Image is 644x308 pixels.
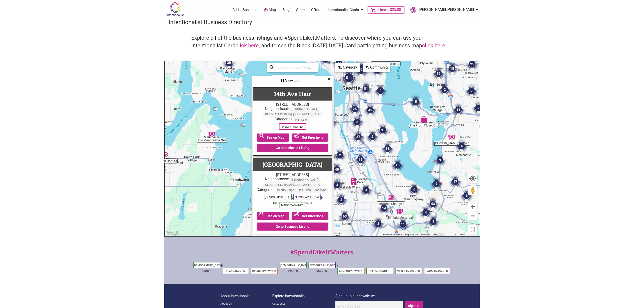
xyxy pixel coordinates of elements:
[352,60,370,78] div: 402
[164,248,480,261] div: #SpendLikeItMatters
[256,173,330,177] div: [STREET_ADDRESS]
[294,117,310,122] span: Hair Salon
[166,230,181,236] img: Google
[430,177,443,190] div: 5
[426,215,440,228] div: 4
[350,178,357,185] div: Reliable Wrenchers
[433,154,447,167] div: 3
[377,202,391,215] div: 14
[360,184,373,197] div: 4
[433,233,438,236] span: 2 km
[432,67,445,80] div: 59
[368,6,405,14] a: Cart1 item$25.00
[282,7,290,12] a: Blog
[313,188,328,193] span: Shopping
[339,270,362,273] a: Minority-Owned
[448,134,455,140] div: Terry's Kitchen
[272,301,335,307] a: Categories
[468,174,477,183] button: Your Location
[289,107,320,112] span: [GEOGRAPHIC_DATA]
[276,188,296,193] span: Beauty & Spa
[330,163,344,176] div: 40
[296,7,305,12] a: Store
[257,212,290,220] a: See on Map
[252,76,334,236] div: See a list of the visible businesses
[426,197,440,211] div: 43
[256,117,330,122] div: Categories:
[335,63,360,72] div: Filter by category
[191,34,453,49] h4: Explore all of the business listings and #SpendLikeItMatters. To discover where you can use your ...
[348,102,362,116] div: 25
[309,264,338,273] a: [DEMOGRAPHIC_DATA]-Owned
[419,206,433,219] div: 4
[460,189,473,202] div: 6
[431,233,457,236] button: Map Scale: 2 km per 77 pixels
[267,63,318,72] div: Type to search and filter
[465,57,479,71] div: 25
[364,103,377,117] div: 49
[405,233,430,236] span: Map data ©2025 Google
[455,139,468,153] div: 4
[289,177,320,182] span: [GEOGRAPHIC_DATA]
[256,188,330,193] div: Categories:
[292,133,328,142] a: Get Directions
[220,301,272,307] a: About Us
[371,217,385,230] div: 2
[169,18,475,26] h3: Intentionalist Business Directory
[351,115,364,129] div: 8
[472,101,485,115] div: 2
[363,63,390,72] div: Filter by Community
[338,210,352,223] div: 63
[252,270,276,273] a: Disability-Owned
[468,202,477,211] button: Zoom in
[371,8,376,12] i: Cart
[222,56,236,69] div: 20
[256,107,330,117] div: Neighborhood:
[468,211,477,221] button: Zoom out
[209,131,215,138] div: The Manchester Grill
[233,7,257,12] a: Add a Business
[421,116,427,123] div: The Prom Closet Boutique Consignment
[335,293,424,299] p: Sign up to our newsletter
[264,7,276,13] a: Map
[330,178,344,192] div: 4
[257,223,328,231] a: Go to Business Listing
[333,148,347,162] div: 2
[388,194,394,201] div: Espresso Change-o
[272,293,335,299] p: Explore Intentionalist
[352,130,365,144] div: 37
[263,112,322,117] span: [GEOGRAPHIC_DATA], [GEOGRAPHIC_DATA]
[279,123,306,130] span: Woman-Owned
[280,264,309,273] a: [DEMOGRAPHIC_DATA]-Owned
[396,218,410,231] div: 11
[396,208,403,215] div: Birrieria Monarca
[391,159,404,172] div: 15
[370,270,390,273] a: Native-Owned
[408,6,479,14] a: [PERSON_NAME].[PERSON_NAME]
[226,270,245,273] a: Black-Owned
[422,42,445,49] a: click here
[340,69,358,87] div: 511
[359,82,373,95] div: 81
[452,103,465,117] div: 11
[366,130,379,143] div: 2
[256,102,330,107] div: [STREET_ADDRESS]
[354,153,367,166] div: 15
[274,90,311,98] a: 14th Ave Hair
[161,152,168,158] div: Lone Star Donuts
[465,84,478,98] div: 2
[263,182,322,188] span: [GEOGRAPHIC_DATA], [GEOGRAPHIC_DATA]
[220,293,272,299] p: About Intentionalist
[274,63,315,72] input: Type to find and filter...
[449,175,462,188] div: 17
[279,202,306,208] span: Minority-Owned
[257,133,290,142] a: See on Map
[325,115,338,129] div: 14
[387,8,401,11] span: $25.00
[438,83,451,96] div: 2
[256,177,330,188] div: Neighborhood:
[335,63,359,72] div: Category
[408,183,421,196] div: 6
[265,194,292,200] span: [DEMOGRAPHIC_DATA]-Owned
[274,75,302,79] div: 1898 of 3404 visible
